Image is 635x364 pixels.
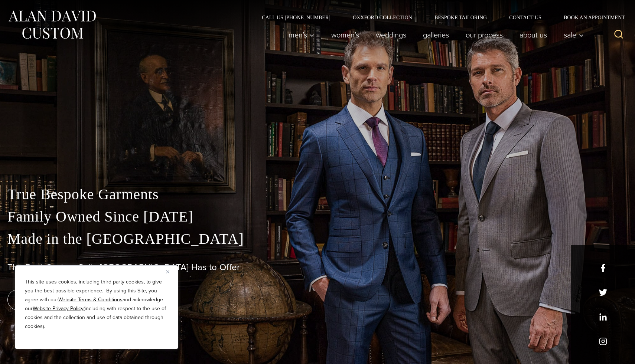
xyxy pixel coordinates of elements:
[33,305,84,312] a: Website Privacy Policy
[423,15,498,20] a: Bespoke Tailoring
[58,296,123,304] a: Website Terms & Conditions
[7,183,628,250] p: True Bespoke Garments Family Owned Since [DATE] Made in the [GEOGRAPHIC_DATA]
[610,26,628,44] button: View Search Form
[25,278,168,331] p: This site uses cookies, including third party cookies, to give you the best possible experience. ...
[415,27,457,42] a: Galleries
[323,27,368,42] a: Women’s
[280,27,588,42] nav: Primary Navigation
[457,27,511,42] a: Our Process
[498,15,553,20] a: Contact Us
[166,267,175,276] button: Close
[553,15,628,20] a: Book an Appointment
[564,31,584,39] span: Sale
[511,27,556,42] a: About Us
[368,27,415,42] a: weddings
[251,15,342,20] a: Call Us [PHONE_NUMBER]
[342,15,423,20] a: Oxxford Collection
[251,15,628,20] nav: Secondary Navigation
[7,289,111,310] a: book an appointment
[166,270,169,273] img: Close
[7,262,628,273] h1: The Best Custom Suits [GEOGRAPHIC_DATA] Has to Offer
[289,31,315,39] span: Men’s
[7,8,97,41] img: Alan David Custom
